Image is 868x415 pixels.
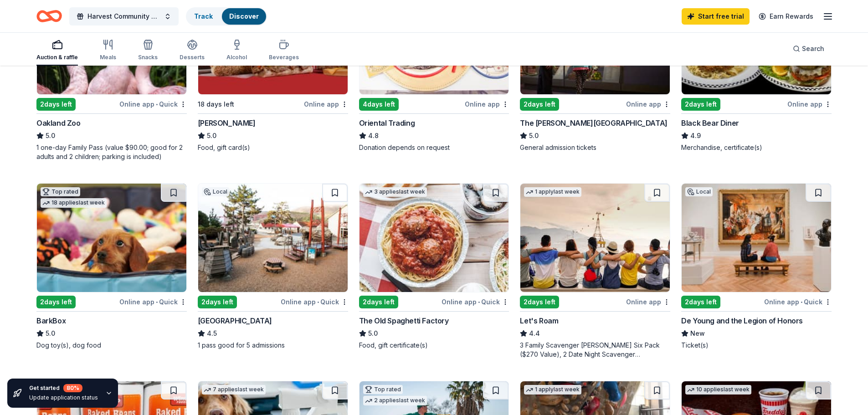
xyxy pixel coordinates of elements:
[207,130,216,141] span: 5.0
[198,341,348,350] div: 1 pass good for 5 admissions
[681,315,803,326] div: De Young and the Legion of Honors
[681,183,832,350] a: Image for De Young and the Legion of HonorsLocal2days leftOnline app•QuickDe Young and the Legion...
[36,315,66,326] div: BarkBox
[681,118,739,128] div: Black Bear Diner
[690,130,701,141] span: 4.9
[520,184,670,292] img: Image for Let's Roam
[359,98,399,111] div: 4 days left
[368,328,378,339] span: 5.0
[359,315,449,326] div: The Old Spaghetti Factory
[359,296,398,308] div: 2 days left
[753,8,819,25] a: Earn Rewards
[36,183,187,350] a: Image for BarkBoxTop rated18 applieslast week2days leftOnline app•QuickBarkBox5.0Dog toy(s), dog ...
[690,328,705,339] span: New
[520,118,667,128] div: The [PERSON_NAME][GEOGRAPHIC_DATA]
[36,36,78,66] button: Auction & raffle
[198,143,348,152] div: Food, gift card(s)
[368,130,379,141] span: 4.8
[801,298,802,306] span: •
[36,341,187,350] div: Dog toy(s), dog food
[36,143,187,161] div: 1 one-day Family Pass (value $90.00; good for 2 adults and 2 children; parking is included)
[681,341,832,350] div: Ticket(s)
[202,187,229,196] div: Local
[36,5,62,27] a: Home
[194,12,213,20] a: Track
[682,184,831,292] img: Image for De Young and the Legion of Honors
[87,11,160,22] span: Harvest Community Table: An Evening to Gather & Give
[29,384,98,392] div: Get started
[304,98,348,110] div: Online app
[786,40,832,58] button: Search
[138,54,158,61] div: Snacks
[269,36,299,66] button: Beverages
[520,315,558,326] div: Let's Roam
[626,296,670,307] div: Online app
[363,385,403,394] div: Top rated
[442,296,509,307] div: Online app Quick
[198,118,256,128] div: [PERSON_NAME]
[156,101,158,108] span: •
[29,394,98,401] div: Update application status
[186,7,267,26] button: TrackDiscover
[681,296,720,308] div: 2 days left
[156,298,158,306] span: •
[520,143,670,152] div: General admission tickets
[764,296,832,307] div: Online app Quick
[119,98,187,110] div: Online app Quick
[69,7,179,26] button: Harvest Community Table: An Evening to Gather & Give
[465,98,509,110] div: Online app
[37,184,186,292] img: Image for BarkBox
[198,99,234,110] div: 18 days left
[138,36,158,66] button: Snacks
[46,130,55,141] span: 5.0
[63,384,82,392] div: 80 %
[226,54,247,61] div: Alcohol
[520,98,559,111] div: 2 days left
[363,187,427,197] div: 3 applies last week
[626,98,670,110] div: Online app
[198,296,237,308] div: 2 days left
[787,98,832,110] div: Online app
[198,183,348,350] a: Image for Bay Area Discovery MuseumLocal2days leftOnline app•Quick[GEOGRAPHIC_DATA]4.51 pass good...
[317,298,319,306] span: •
[281,296,348,307] div: Online app Quick
[180,36,205,66] button: Desserts
[100,54,116,61] div: Meals
[226,36,247,66] button: Alcohol
[478,298,480,306] span: •
[681,98,720,111] div: 2 days left
[36,98,76,111] div: 2 days left
[682,8,750,25] a: Start free trial
[363,396,427,405] div: 2 applies last week
[41,198,107,208] div: 18 applies last week
[198,315,272,326] div: [GEOGRAPHIC_DATA]
[41,187,80,196] div: Top rated
[269,54,299,61] div: Beverages
[529,328,540,339] span: 4.4
[359,183,509,350] a: Image for The Old Spaghetti Factory3 applieslast week2days leftOnline app•QuickThe Old Spaghetti ...
[681,143,832,152] div: Merchandise, certificate(s)
[524,187,581,197] div: 1 apply last week
[100,36,116,66] button: Meals
[202,385,266,395] div: 7 applies last week
[520,341,670,359] div: 3 Family Scavenger [PERSON_NAME] Six Pack ($270 Value), 2 Date Night Scavenger [PERSON_NAME] Two ...
[359,118,415,128] div: Oriental Trading
[36,296,76,308] div: 2 days left
[359,341,509,350] div: Food, gift certificate(s)
[36,118,81,128] div: Oakland Zoo
[802,43,824,54] span: Search
[529,130,539,141] span: 5.0
[359,143,509,152] div: Donation depends on request
[360,184,509,292] img: Image for The Old Spaghetti Factory
[119,296,187,307] div: Online app Quick
[520,183,670,359] a: Image for Let's Roam1 applylast week2days leftOnline appLet's Roam4.43 Family Scavenger [PERSON_N...
[36,54,78,61] div: Auction & raffle
[180,54,205,61] div: Desserts
[207,328,217,339] span: 4.5
[229,12,259,20] a: Discover
[685,385,751,395] div: 10 applies last week
[198,184,348,292] img: Image for Bay Area Discovery Museum
[46,328,55,339] span: 5.0
[685,187,713,196] div: Local
[520,296,559,308] div: 2 days left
